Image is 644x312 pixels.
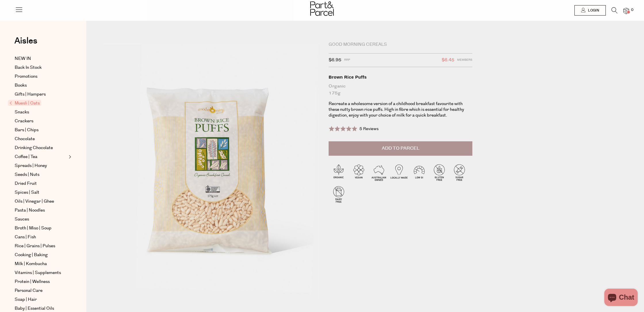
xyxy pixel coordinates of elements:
[15,296,67,303] a: Soap | Hair
[14,37,37,51] a: Aisles
[329,184,349,204] img: P_P-ICONS-Live_Bec_V11_Dairy_Free.svg
[15,234,67,241] a: Cans | Fish
[15,216,29,223] span: Sauces
[15,225,67,232] a: Broth | Miso | Soup
[15,55,67,62] a: NEW IN
[15,144,53,151] span: Drinking Chocolate
[9,100,67,107] a: Muesli | Oats
[310,1,334,16] img: Part&Parcel
[15,189,67,196] a: Spices | Salt
[15,198,54,205] span: Oils | Vinegar | Ghee
[15,91,46,98] span: Gifts | Hampers
[15,136,67,142] a: Chocolate
[15,55,31,62] span: NEW IN
[429,162,449,182] img: P_P-ICONS-Live_Bec_V11_Gluten_Free.svg
[15,207,45,214] span: Pasta | Noodles
[14,35,37,47] span: Aisles
[623,8,629,14] a: 0
[15,234,36,241] span: Cans | Fish
[15,243,67,250] a: Rice | Grains | Pulses
[15,91,67,98] a: Gifts | Hampers
[15,269,67,276] a: Vitamins | Supplements
[329,56,341,64] span: $6.95
[15,180,37,187] span: Dried Fruit
[15,118,33,125] span: Crackers
[329,162,349,182] img: P_P-ICONS-Live_Bec_V11_Organic.svg
[344,56,350,64] span: RRP
[15,109,29,116] span: Snacks
[349,162,369,182] img: P_P-ICONS-Live_Bec_V11_Vegan.svg
[15,296,37,303] span: Soap | Hair
[15,198,67,205] a: Oils | Vinegar | Ghee
[329,42,472,47] div: Good Morning Cereals
[67,153,71,160] button: Expand/Collapse Coffee | Tea
[15,252,67,258] a: Cooking | Baking
[15,278,50,285] span: Protein | Wellness
[329,101,465,118] p: Recreate a wholesome version of a childhood breakfast favourite with these nutty brown rice puffs...
[15,162,67,169] a: Spreads | Honey
[15,225,51,232] span: Broth | Miso | Soup
[15,260,67,267] a: Milk | Kombucha
[15,207,67,214] a: Pasta | Noodles
[15,82,67,89] a: Books
[15,153,67,160] a: Coffee | Tea
[15,287,67,294] a: Personal Care
[15,153,37,160] span: Coffee | Tea
[359,126,379,132] span: 5 Reviews
[15,269,61,276] span: Vitamins | Supplements
[15,82,27,89] span: Books
[15,162,47,169] span: Spreads | Honey
[15,287,43,294] span: Personal Care
[15,305,54,312] span: Baby | Essential Oils
[15,278,67,285] a: Protein | Wellness
[449,162,469,182] img: P_P-ICONS-Live_Bec_V11_Sugar_Free.svg
[15,180,67,187] a: Dried Fruit
[15,64,67,71] a: Back In Stock
[329,141,472,156] button: Add to Parcel
[15,171,67,178] a: Seeds | Nuts
[630,7,635,13] span: 0
[15,136,35,142] span: Chocolate
[15,64,42,71] span: Back In Stock
[15,73,67,80] a: Promotions
[382,145,419,152] span: Add to Parcel
[15,118,67,125] a: Crackers
[15,189,39,196] span: Spices | Salt
[103,44,320,300] img: Brown Rice Puffs
[586,8,599,13] span: Login
[15,127,39,134] span: Bars | Chips
[603,289,639,307] inbox-online-store-chat: Shopify online store chat
[329,74,472,80] div: Brown Rice Puffs
[457,56,472,64] span: Members
[8,100,41,106] span: Muesli | Oats
[15,260,47,267] span: Milk | Kombucha
[409,162,429,182] img: P_P-ICONS-Live_Bec_V11_Low_Gi.svg
[15,171,39,178] span: Seeds | Nuts
[15,243,55,250] span: Rice | Grains | Pulses
[15,73,37,80] span: Promotions
[369,162,389,182] img: P_P-ICONS-Live_Bec_V11_Australian_Owned.svg
[442,56,454,64] span: $6.45
[15,127,67,134] a: Bars | Chips
[15,109,67,116] a: Snacks
[329,83,472,97] div: Organic 175g
[15,144,67,151] a: Drinking Chocolate
[15,305,67,312] a: Baby | Essential Oils
[15,252,48,258] span: Cooking | Baking
[15,216,67,223] a: Sauces
[574,5,606,16] a: Login
[389,162,409,182] img: P_P-ICONS-Live_Bec_V11_Locally_Made_2.svg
